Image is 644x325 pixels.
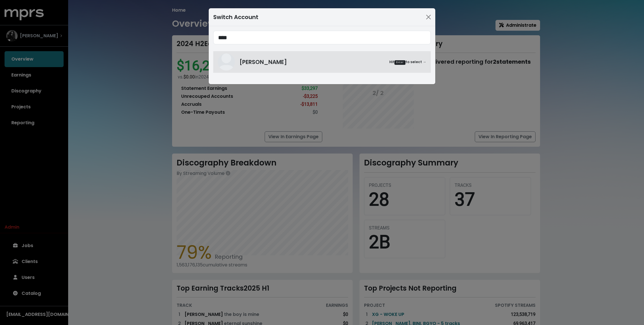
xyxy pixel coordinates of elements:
input: Search accounts [213,31,431,44]
a: Dean Barratt[PERSON_NAME]HitEnterto select → [213,51,431,73]
kbd: Enter [394,60,405,65]
small: Hit to select → [389,59,426,65]
div: Switch Account [213,13,258,21]
img: Dean Barratt [218,53,235,71]
button: Close [424,13,433,22]
span: [PERSON_NAME] [239,58,287,66]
